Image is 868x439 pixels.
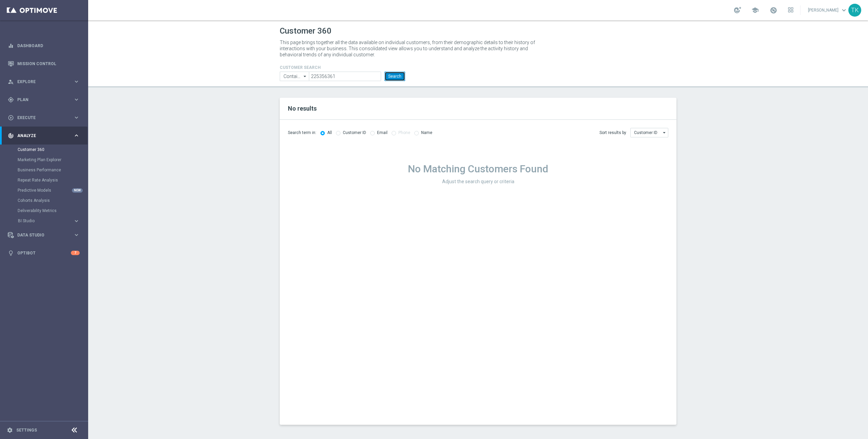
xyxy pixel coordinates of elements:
div: Plan [8,97,73,103]
p: This page brings together all the data available on individual customers, from their demographic ... [280,39,541,58]
span: Analyze [17,134,73,138]
div: Marketing Plan Explorer [18,155,87,165]
button: BI Studio keyboard_arrow_right [18,218,80,224]
h3: Adjust the search query or criteria [288,178,668,185]
i: keyboard_arrow_right [73,78,80,85]
span: No results [288,105,317,112]
label: Phone [398,130,410,135]
i: settings [7,427,13,433]
button: Data Studio keyboard_arrow_right [7,232,80,238]
span: Search term in: [288,130,316,136]
i: keyboard_arrow_right [73,114,80,121]
button: lightbulb Optibot 7 [7,250,80,256]
a: Marketing Plan Explorer [18,157,71,163]
button: person_search Explore keyboard_arrow_right [7,79,80,84]
div: Predictive Models [18,185,87,195]
div: Customer 360 [18,145,87,155]
div: Mission Control [8,55,80,73]
i: keyboard_arrow_right [73,132,80,139]
a: Repeat Rate Analysis [18,177,71,183]
i: arrow_drop_down [302,72,309,81]
span: school [751,6,759,14]
i: lightbulb [8,250,14,256]
input: Enter CID, Email, name or phone [309,72,381,81]
div: Repeat Rate Analysis [18,175,87,185]
button: Mission Control [7,61,80,66]
a: Customer 360 [18,147,71,152]
div: Explore [8,79,73,85]
label: Name [421,130,432,135]
span: Plan [17,98,73,102]
a: Cohorts Analysis [18,198,71,203]
div: BI Studio [18,216,87,226]
div: BI Studio [18,219,73,223]
button: Search [384,72,405,81]
div: 7 [71,251,80,255]
span: Sort results by [599,130,626,136]
h1: No Matching Customers Found [288,163,668,175]
span: Execute [17,116,73,120]
i: track_changes [8,133,14,139]
a: Settings [16,428,37,432]
button: play_circle_outline Execute keyboard_arrow_right [7,115,80,120]
i: person_search [8,79,14,85]
a: Deliverability Metrics [18,208,71,213]
i: keyboard_arrow_right [73,96,80,103]
div: Data Studio [8,232,73,238]
label: Customer ID [343,130,366,135]
i: play_circle_outline [8,115,14,121]
div: TK [848,4,861,17]
span: Explore [17,80,73,84]
a: Dashboard [17,37,80,55]
div: Execute [8,115,73,121]
label: All [327,130,332,135]
a: [PERSON_NAME]keyboard_arrow_down [807,5,848,15]
label: Email [377,130,388,135]
h1: Customer 360 [280,26,676,36]
div: Business Performance [18,165,87,175]
span: Data Studio [17,233,73,237]
h4: CUSTOMER SEARCH [280,65,405,70]
div: NEW [72,188,83,193]
input: Contains [280,72,309,81]
span: BI Studio [18,219,66,223]
button: gps_fixed Plan keyboard_arrow_right [7,97,80,102]
span: keyboard_arrow_down [840,6,848,14]
i: keyboard_arrow_right [73,232,80,238]
a: Optibot [17,244,71,262]
a: Business Performance [18,167,71,173]
div: Optibot [8,244,80,262]
button: track_changes Analyze keyboard_arrow_right [7,133,80,138]
i: equalizer [8,43,14,49]
i: gps_fixed [8,97,14,103]
div: Dashboard [8,37,80,55]
div: Analyze [8,133,73,139]
div: Cohorts Analysis [18,195,87,206]
a: Predictive Models [18,188,71,193]
div: Deliverability Metrics [18,206,87,216]
button: equalizer Dashboard [7,43,80,49]
a: Mission Control [17,55,80,73]
input: Customer ID [630,128,668,137]
i: keyboard_arrow_right [73,218,80,224]
i: arrow_drop_down [661,128,668,137]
